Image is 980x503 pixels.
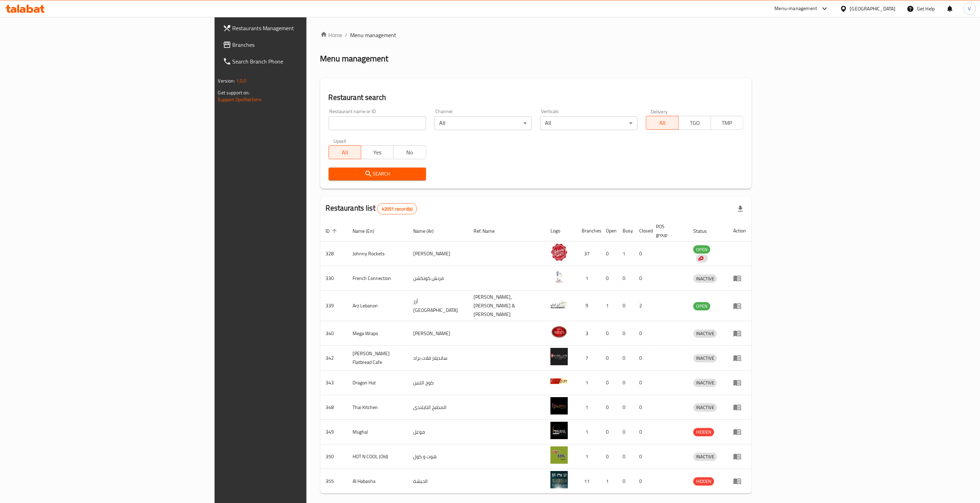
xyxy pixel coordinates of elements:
td: 0 [634,266,650,291]
span: Search [334,170,420,178]
span: OPEN [693,246,710,254]
th: Busy [617,220,634,241]
td: 0 [600,241,617,266]
span: Branches [233,41,373,49]
span: Version: [218,76,235,85]
span: Search Branch Phone [233,57,373,66]
a: Branches [217,36,378,53]
img: Thai Kitchen [550,397,568,415]
td: 0 [634,395,650,420]
td: 0 [634,241,650,266]
div: Menu [733,274,746,282]
button: All [646,116,678,130]
td: 0 [634,370,650,395]
th: Branches [576,220,600,241]
a: Search Branch Phone [217,53,378,70]
button: Search [329,168,426,180]
span: All [649,118,676,128]
td: فرنش كونكشن [408,266,468,291]
td: 1 [617,241,634,266]
span: No [396,147,423,157]
span: All [332,147,358,157]
span: Yes [364,147,391,157]
span: ID [326,227,339,235]
span: POS group [656,222,679,239]
div: Menu [733,354,746,362]
td: 1 [576,444,600,469]
td: كوخ التنين [408,370,468,395]
span: Restaurants Management [233,24,373,32]
img: Mughal [550,422,568,439]
div: Menu [733,477,746,485]
td: [PERSON_NAME] [408,241,468,266]
a: Support.OpsPlatform [218,95,262,104]
nav: breadcrumb [320,31,752,39]
button: Yes [361,145,393,159]
img: Sandella's Flatbread Cafe [550,348,568,365]
td: 37 [576,241,600,266]
td: 0 [617,469,634,494]
td: 0 [600,420,617,444]
td: 11 [576,469,600,494]
span: TGO [682,118,708,128]
td: 0 [617,266,634,291]
div: All [540,116,638,130]
div: Menu [733,403,746,411]
div: Menu [733,302,746,310]
td: [PERSON_NAME],[PERSON_NAME] & [PERSON_NAME] [468,291,545,321]
td: 0 [617,444,634,469]
td: 1 [576,395,600,420]
h2: Menu management [320,53,389,64]
span: 1.0.0 [236,76,247,85]
div: OPEN [693,302,710,310]
td: 0 [617,370,634,395]
td: 0 [600,444,617,469]
button: All [329,145,361,159]
td: 0 [600,370,617,395]
img: Mega Wraps [550,323,568,341]
div: Menu-management [775,5,817,13]
th: Open [600,220,617,241]
img: Johnny Rockets [550,244,568,261]
td: 3 [576,321,600,346]
td: 0 [600,321,617,346]
td: 0 [634,444,650,469]
span: INACTIVE [693,275,717,283]
td: 0 [634,321,650,346]
td: 1 [576,370,600,395]
th: Closed [634,220,650,241]
td: هوت و كول [408,444,468,469]
button: No [393,145,426,159]
div: Export file [732,201,749,217]
td: أرز [GEOGRAPHIC_DATA] [408,291,468,321]
button: TGO [678,116,711,130]
td: 0 [617,291,634,321]
span: HIDDEN [693,477,714,485]
div: Indicates that the vendor menu management has been moved to DH Catalog service [696,254,708,263]
td: 0 [634,346,650,370]
td: 0 [617,346,634,370]
div: INACTIVE [693,354,717,363]
div: Menu [733,329,746,338]
span: INACTIVE [693,403,717,411]
div: [GEOGRAPHIC_DATA] [850,5,896,12]
table: enhanced table [320,220,752,494]
div: HIDDEN [693,477,714,486]
td: سانديلاز فلات براد [408,346,468,370]
td: [PERSON_NAME] [408,321,468,346]
td: 0 [600,266,617,291]
th: Action [728,220,752,241]
span: Name (Ar) [413,227,443,235]
td: 1 [576,266,600,291]
img: Al Habasha [550,471,568,488]
span: INACTIVE [693,453,717,461]
span: OPEN [693,302,710,310]
img: delivery hero logo [697,255,704,262]
img: HOT N COOL (Old) [550,446,568,464]
label: Upsell [333,138,346,143]
td: 0 [617,321,634,346]
span: TMP [714,118,740,128]
th: Logo [545,220,576,241]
